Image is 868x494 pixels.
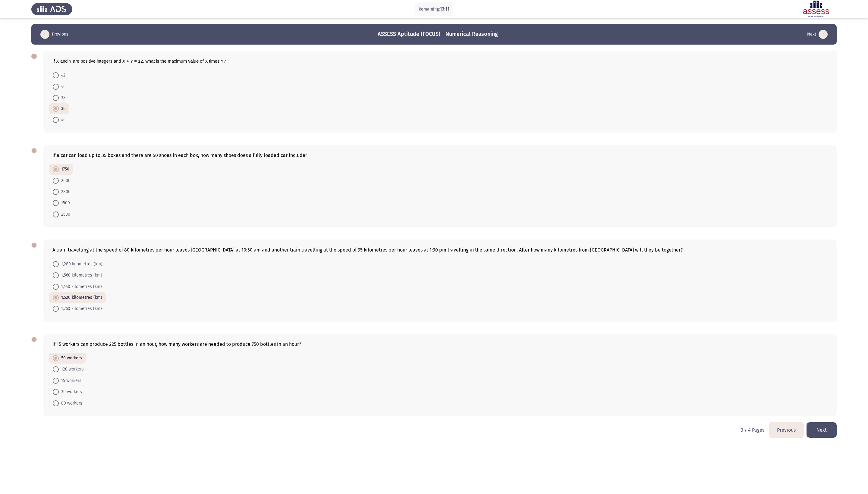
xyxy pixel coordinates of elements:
span: 1,520 kilometres (km) [59,294,102,301]
div: A train travelling at the speed of 80 kilometres per hour leaves [GEOGRAPHIC_DATA] at 10:30 am an... [52,247,828,253]
span: 1,440 kilometres (km) [59,283,102,290]
span: 1500 [59,199,70,207]
span: 30 workers [59,388,82,396]
div: If a car can load up to 35 boxes and there are 50 shoes in each box, how many shoes does a fully ... [52,152,828,158]
span: 1,280 kilometres (km) [59,261,102,268]
h3: ASSESS Aptitude (FOCUS) - Numerical Reasoning [378,30,498,38]
img: Assess Talent Management logo [31,1,72,17]
span: 1,760 kilometres (km) [59,305,102,312]
span: 2500 [59,211,70,218]
div: If 15 workers can produce 225 bottles in an hour, how many workers are needed to produce 750 bott... [52,341,828,347]
span: 2800 [59,188,71,195]
button: load previous page [39,30,70,39]
span: 13:11 [440,6,449,12]
span: 1,560 kilometres (km) [59,272,102,279]
span: 80 workers [59,400,82,407]
span: 46 [59,116,65,123]
button: load next page [805,30,829,39]
img: Assessment logo of ASSESS Focus 4 Module Assessment (EN/AR) (Advanced - IB) [796,1,837,17]
p: Remaining: [419,5,449,13]
span: If X and Y are positive integers and X + Y = 12, what is the maximum value of X times Y? [52,59,226,64]
p: 3 / 4 Pages [741,427,764,433]
span: 40 [59,83,66,90]
span: 1750 [59,166,69,173]
span: 120 workers [59,366,84,373]
button: load next page [807,422,837,438]
span: 15 workers [59,377,81,384]
span: 42 [59,72,65,79]
button: load previous page [769,422,804,438]
span: 50 workers [59,355,82,362]
span: 36 [59,105,65,112]
span: 2000 [59,177,71,184]
span: 38 [59,94,66,102]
